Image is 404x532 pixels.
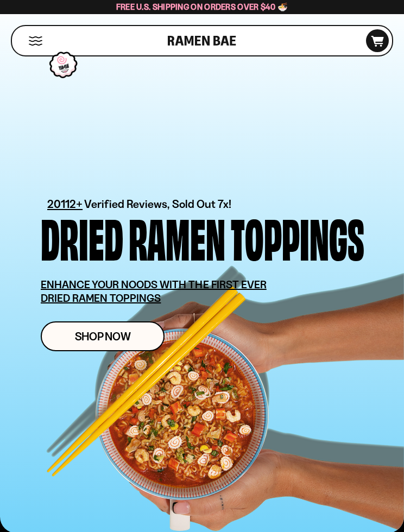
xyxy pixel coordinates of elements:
[41,278,267,305] u: ENHANCE YOUR NOODS WITH THE FIRST EVER DRIED RAMEN TOPPINGS
[41,212,123,262] div: Dried
[28,36,43,46] button: Mobile Menu Trigger
[231,212,364,262] div: Toppings
[84,197,231,211] span: Verified Reviews, Sold Out 7x!
[41,321,165,351] a: Shop Now
[116,2,288,12] span: Free U.S. Shipping on Orders over $40 🍜
[75,331,131,342] span: Shop Now
[47,195,83,212] span: 20112+
[129,212,225,262] div: Ramen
